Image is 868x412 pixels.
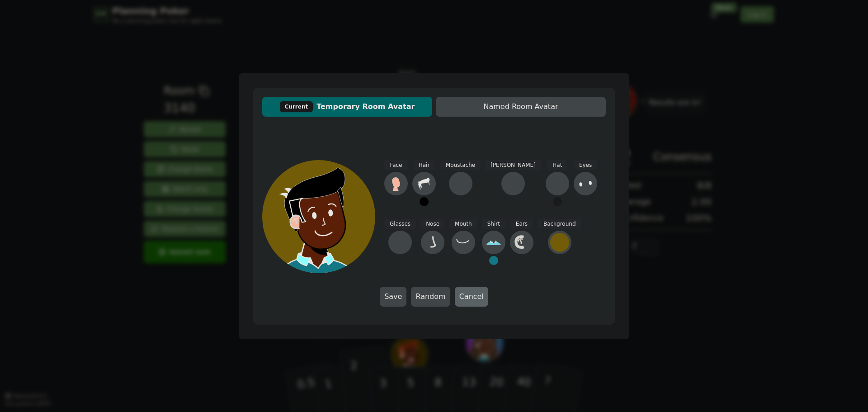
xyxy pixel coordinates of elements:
span: Hat [547,160,567,170]
span: Face [384,160,407,170]
span: Named Room Avatar [440,101,601,112]
button: CurrentTemporary Room Avatar [262,97,432,117]
span: Temporary Room Avatar [267,101,428,112]
span: Eyes [574,160,597,170]
button: Save [380,287,406,307]
span: Hair [413,160,435,170]
span: Background [538,219,581,229]
span: Moustache [440,160,481,170]
button: Random [411,287,450,307]
div: Current [280,101,313,112]
span: Glasses [384,219,416,229]
span: Shirt [482,219,505,229]
button: Cancel [455,287,488,307]
span: Ears [510,219,533,229]
span: [PERSON_NAME] [485,160,541,170]
span: Nose [420,219,445,229]
button: Named Room Avatar [436,97,606,117]
span: Mouth [449,219,477,229]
